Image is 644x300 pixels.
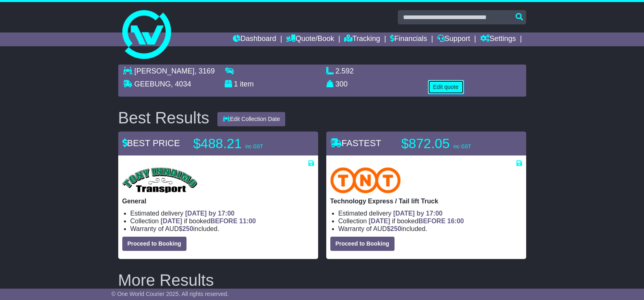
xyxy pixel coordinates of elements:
[130,209,314,217] li: Estimated delivery
[390,225,401,232] span: 250
[390,32,427,46] a: Financials
[179,225,193,232] span: $
[453,144,471,149] span: inc GST
[336,80,348,88] span: 300
[114,109,214,127] div: Best Results
[330,167,401,193] img: TNT Domestic: Technology Express / Tail lift Truck
[330,237,395,251] button: Proceed to Booking
[480,32,516,46] a: Settings
[369,218,390,224] span: [DATE]
[330,138,382,148] span: FASTEST
[171,80,191,88] span: , 4034
[428,80,464,94] button: Edit quote
[240,80,254,88] span: item
[122,138,180,148] span: BEST PRICE
[118,271,526,289] h2: More Results
[122,167,197,193] img: Tony Innaimo Transport: General
[239,218,256,224] span: 11:00
[338,225,522,233] li: Warranty of AUD included.
[336,67,354,75] span: 2.592
[193,136,295,152] p: $488.21
[330,197,522,205] p: Technology Express / Tail lift Truck
[134,67,195,75] span: [PERSON_NAME]
[369,218,464,224] span: if booked
[111,291,229,297] span: © One World Courier 2025. All rights reserved.
[210,218,238,224] span: BEFORE
[447,218,464,224] span: 16:00
[160,218,182,224] span: [DATE]
[387,225,401,232] span: $
[130,225,314,233] li: Warranty of AUD included.
[393,210,443,217] span: [DATE] by 17:00
[234,80,238,88] span: 1
[344,32,380,46] a: Tracking
[122,197,314,205] p: General
[195,67,215,75] span: , 3169
[130,217,314,225] li: Collection
[233,32,276,46] a: Dashboard
[437,32,470,46] a: Support
[134,80,171,88] span: GEEBUNG
[122,237,186,251] button: Proceed to Booking
[401,136,503,152] p: $872.05
[245,144,263,149] span: inc GST
[217,112,285,126] button: Edit Collection Date
[418,218,446,224] span: BEFORE
[338,217,522,225] li: Collection
[185,210,235,217] span: [DATE] by 17:00
[338,209,522,217] li: Estimated delivery
[160,218,256,224] span: if booked
[182,225,193,232] span: 250
[286,32,334,46] a: Quote/Book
